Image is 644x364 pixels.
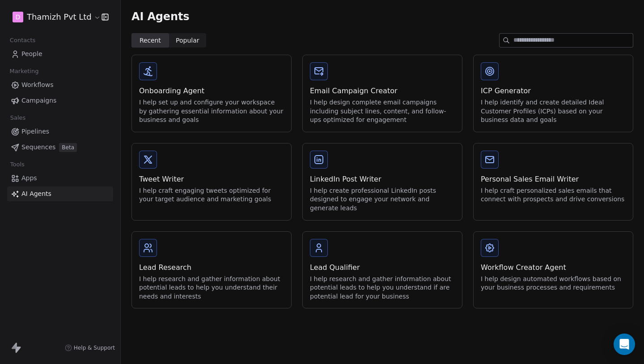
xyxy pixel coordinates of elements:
a: SequencesBeta [7,140,113,155]
a: Apps [7,171,113,186]
span: Tools [6,158,28,171]
div: Lead Research [139,262,284,273]
div: I help identify and create detailed Ideal Customer Profiles (ICPs) based on your business data an... [481,98,626,125]
span: Apps [21,173,37,183]
a: People [7,47,113,61]
div: I help design complete email campaigns including subject lines, content, and follow-ups optimized... [310,98,455,125]
span: Workflows [21,80,54,90]
div: Open Intercom Messenger [614,334,635,355]
span: Beta [59,143,77,152]
a: Campaigns [7,93,113,108]
span: Help & Support [74,344,115,351]
span: Thamizh Pvt Ltd [27,11,92,23]
div: Workflow Creator Agent [481,262,626,273]
span: People [21,49,42,59]
span: Campaigns [21,96,56,105]
a: Workflows [7,78,113,92]
a: AI Agents [7,186,113,201]
a: Pipelines [7,124,113,139]
div: I help design automated workflows based on your business processes and requirements [481,275,626,292]
span: Pipelines [21,127,49,136]
span: Sales [6,111,30,125]
div: I help research and gather information about potential leads to help you understand if are potent... [310,275,455,301]
a: Help & Support [65,344,115,351]
button: DThamizh Pvt Ltd [11,9,95,25]
span: AI Agents [21,189,51,199]
div: I help create professional LinkedIn posts designed to engage your network and generate leads [310,186,455,213]
div: ICP Generator [481,86,626,96]
div: Lead Qualifier [310,262,455,273]
span: AI Agents [131,10,189,23]
span: D [16,13,21,22]
div: Tweet Writer [139,174,284,185]
div: Email Campaign Creator [310,86,455,96]
span: Sequences [21,143,55,152]
span: Contacts [6,34,39,47]
div: Onboarding Agent [139,86,284,96]
span: Marketing [6,65,42,78]
div: I help craft personalized sales emails that connect with prospects and drive conversions [481,186,626,204]
div: I help set up and configure your workspace by gathering essential information about your business... [139,98,284,125]
span: Popular [176,36,199,45]
div: I help research and gather information about potential leads to help you understand their needs a... [139,275,284,301]
div: I help craft engaging tweets optimized for your target audience and marketing goals [139,186,284,204]
div: Personal Sales Email Writer [481,174,626,185]
div: LinkedIn Post Writer [310,174,455,185]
